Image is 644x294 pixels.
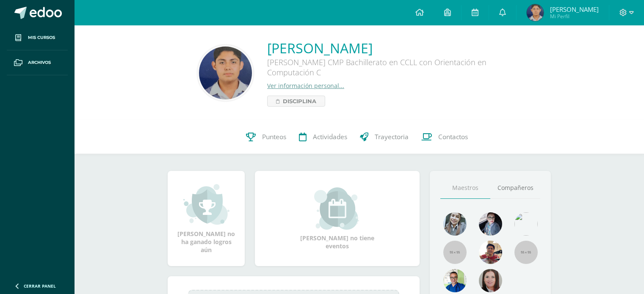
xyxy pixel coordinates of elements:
[438,132,468,141] span: Contactos
[314,187,360,230] img: event_small.png
[199,47,252,99] img: e46283b35d0fee5697a4005045037136.png
[550,13,599,20] span: Mi Perfil
[295,187,380,250] div: [PERSON_NAME] no tiene eventos
[293,120,354,154] a: Actividades
[7,50,68,75] a: Archivos
[440,177,490,199] a: Maestros
[514,212,538,236] img: c25c8a4a46aeab7e345bf0f34826bacf.png
[375,132,409,141] span: Trayectoria
[479,212,502,236] img: b8baad08a0802a54ee139394226d2cf3.png
[527,4,544,21] img: 04ad1a66cd7e658e3e15769894bcf075.png
[354,120,415,154] a: Trayectoria
[183,183,229,225] img: achievement_small.png
[176,183,236,254] div: [PERSON_NAME] no ha ganado logros aún
[267,96,325,107] a: Disciplina
[262,132,286,141] span: Punteos
[443,269,467,292] img: 10741f48bcca31577cbcd80b61dad2f3.png
[443,241,467,264] img: 55x55
[415,120,474,154] a: Contactos
[240,120,293,154] a: Punteos
[267,57,521,82] div: [PERSON_NAME] CMP Bachillerato en CCLL con Orientación en Computación C
[490,177,540,199] a: Compañeros
[479,241,502,264] img: 11152eb22ca3048aebc25a5ecf6973a7.png
[267,39,521,57] a: [PERSON_NAME]
[267,82,344,90] a: Ver información personal...
[24,283,56,289] span: Cerrar panel
[479,269,502,292] img: 67c3d6f6ad1c930a517675cdc903f95f.png
[283,96,316,106] span: Disciplina
[443,212,467,236] img: 45bd7986b8947ad7e5894cbc9b781108.png
[7,25,68,50] a: Mis cursos
[514,241,538,264] img: 55x55
[313,132,347,141] span: Actividades
[28,59,51,66] span: Archivos
[28,34,55,41] span: Mis cursos
[550,5,599,14] span: [PERSON_NAME]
